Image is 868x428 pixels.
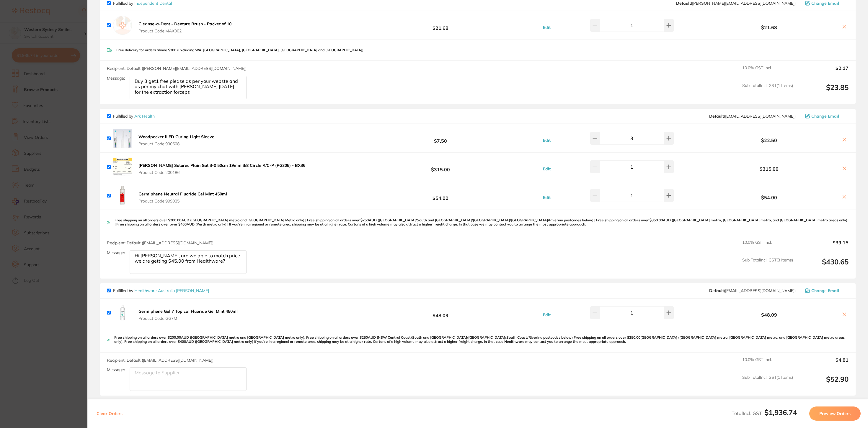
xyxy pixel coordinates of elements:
span: info@healthwareaustralia.com.au [709,288,796,293]
p: Fulfilled by [113,114,155,118]
span: Recipient: Default ( [EMAIL_ADDRESS][DOMAIN_NAME] ) [107,358,213,363]
button: Edit [541,166,552,172]
b: $7.50 [366,133,515,144]
button: Woodpecker iLED Curing Light Sleeve Product Code:990608 [137,134,216,146]
span: 10.0 % GST Incl. [742,65,793,78]
button: Cleanse-a-Dent - Denture Brush - Packet of 10 Product Code:MAX002 [137,21,233,34]
img: empty.jpg [113,16,132,35]
b: $48.09 [700,312,838,317]
button: Edit [541,312,552,317]
output: $4.81 [798,357,849,370]
button: Change Email [803,113,849,119]
b: Default [709,288,724,293]
button: Edit [541,195,552,200]
button: Germiphene Neutral Fluoride Gel Mint 450ml Product Code:999035 [137,191,229,204]
img: dTJqaGJleQ [113,157,132,176]
b: $22.50 [700,138,838,143]
label: Message: [107,76,125,81]
a: Independent Dental [134,1,172,6]
span: Product Code: GG7M [138,316,238,321]
button: Change Email [803,1,849,6]
b: $54.00 [700,195,838,200]
b: $315.00 [366,162,515,172]
b: [PERSON_NAME] Sutures Plain Gut 3-0 50cm 19mm 3/8 Circle R/C-P (PG305) - BX36 [138,163,305,168]
span: Sub Total Incl. GST ( 1 Items) [742,375,793,391]
span: cch@arkhealth.com.au [709,114,796,118]
button: Preview Orders [809,406,861,421]
b: $48.09 [366,307,515,318]
span: Product Code: 999035 [138,199,227,203]
output: $39.15 [798,240,849,253]
p: Free shipping on all orders over $200.00AUD ([GEOGRAPHIC_DATA] metro and [GEOGRAPHIC_DATA] Metro ... [115,218,849,227]
p: Free shipping on all orders over $200.00AUD ([GEOGRAPHIC_DATA] metro and [GEOGRAPHIC_DATA] metro ... [114,335,849,344]
p: Fulfilled by [113,1,172,6]
span: Change Email [811,288,839,293]
span: Product Code: MAX002 [138,29,231,33]
span: Product Code: 200186 [138,170,305,175]
output: $2.17 [798,65,849,78]
span: Total Incl. GST [732,410,797,416]
span: lisa@independentdental.com.au [676,1,796,6]
button: Edit [541,138,552,143]
output: $430.65 [798,258,849,274]
output: $52.90 [798,375,849,391]
span: Recipient: Default ( [PERSON_NAME][EMAIL_ADDRESS][DOMAIN_NAME] ) [107,66,247,71]
b: Cleanse-a-Dent - Denture Brush - Packet of 10 [138,21,231,27]
a: Healthware Australia [PERSON_NAME] [134,288,209,293]
span: Recipient: Default ( [EMAIL_ADDRESS][DOMAIN_NAME] ) [107,240,213,246]
img: OHo1MmRrNA [113,186,132,205]
span: 10.0 % GST Incl. [742,357,793,370]
p: Fulfilled by [113,288,209,293]
label: Message: [107,250,125,255]
label: Message: [107,367,125,372]
img: b2dhaXlvdQ [113,129,132,148]
p: Free delivery for orders above $300 (Excluding WA, [GEOGRAPHIC_DATA], [GEOGRAPHIC_DATA], [GEOGRAP... [116,48,363,52]
output: $23.85 [798,83,849,99]
button: Edit [541,25,552,30]
b: Default [676,1,691,6]
b: Woodpecker iLED Curing Light Sleeve [138,134,214,139]
span: Change Email [811,114,839,118]
b: Default [709,113,724,119]
span: Sub Total Incl. GST ( 1 Items) [742,83,793,99]
b: $315.00 [700,166,838,172]
button: Germiphene Gel 7 Topical Fluoride Gel Mint 450ml Product Code:GG7M [137,309,239,321]
button: Clear Orders [95,406,124,421]
span: Sub Total Incl. GST ( 3 Items) [742,258,793,274]
img: ZHdzMzF0cg [113,303,132,322]
b: $21.68 [366,20,515,31]
span: 10.0 % GST Incl. [742,240,793,253]
button: Change Email [803,288,849,293]
b: Germiphene Neutral Fluoride Gel Mint 450ml [138,191,227,197]
textarea: Hi [PERSON_NAME], are we able to match price we are getting $45.00 from Healthware? [130,250,247,274]
span: Product Code: 990608 [138,141,214,146]
b: $21.68 [700,25,838,30]
button: [PERSON_NAME] Sutures Plain Gut 3-0 50cm 19mm 3/8 Circle R/C-P (PG305) - BX36 Product Code:200186 [137,163,307,175]
b: Germiphene Gel 7 Topical Fluoride Gel Mint 450ml [138,309,238,314]
a: Ark Health [134,113,155,119]
span: Change Email [811,1,839,6]
b: $1,936.74 [764,408,797,417]
b: $54.00 [366,190,515,201]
